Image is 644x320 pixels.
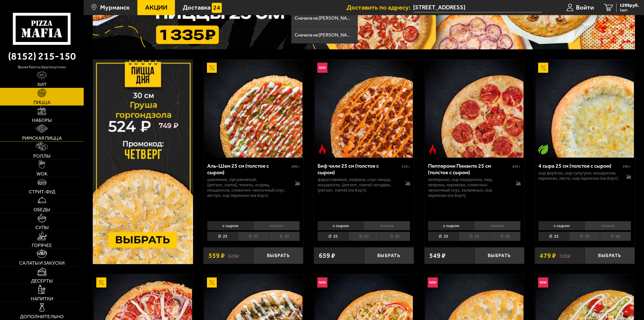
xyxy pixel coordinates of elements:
span: Дополнительно [20,314,64,319]
button: Выбрать [364,247,414,264]
p: фарш говяжий, паприка, соус-пицца, моцарелла, [PERSON_NAME]-кочудян, [PERSON_NAME] (на борт). [318,177,399,193]
span: 390 г [623,164,631,169]
p: цыпленок, лук репчатый, [PERSON_NAME], томаты, огурец, моцарелла, сливочно-чесночный соус, кетчуп... [207,177,288,198]
img: Новинка [317,63,327,73]
span: Стрит-фуд [29,189,55,194]
img: Новинка [317,277,327,288]
span: Десерты [31,278,53,283]
span: 1299 руб. [620,3,639,8]
span: WOK [37,171,47,176]
img: Акционный [207,277,217,288]
li: с сыром [428,221,474,230]
img: Острое блюдо [317,144,327,154]
span: Мурманск [100,4,130,11]
s: 538 ₽ [560,252,571,259]
li: 40 [269,232,300,241]
li: 25 [318,232,348,241]
img: Акционный [96,277,106,288]
span: Хит [37,82,47,87]
li: 25 [538,232,569,241]
li: тонкое [474,221,520,230]
span: Напитки [31,296,53,301]
span: Наборы [32,118,52,123]
p: пепперони, сыр Моцарелла, мед, паприка, пармезан, сливочно-чесночный соус, халапеньо, сыр пармеза... [428,177,509,198]
li: тонкое [253,221,300,230]
img: Пепперони Пиканто 25 см (толстое с сыром) [425,60,524,158]
span: Обеды [34,207,50,212]
span: 549 ₽ [429,252,446,259]
button: Выбрать [253,247,303,264]
span: Роллы [33,154,50,158]
li: 25 [207,232,238,241]
s: 628 ₽ [228,252,239,259]
img: Острое блюдо [428,144,438,154]
li: тонкое [585,221,631,230]
div: 4 сыра 25 см (толстое с сыром) [538,163,621,169]
div: Пепперони Пиканто 25 см (толстое с сыром) [428,163,511,175]
span: Салаты и закуски [19,261,65,265]
span: Войти [576,4,594,11]
li: 30 [569,232,600,241]
img: Акционный [207,63,217,73]
div: Биф чили 25 см (толстое с сыром) [318,163,401,175]
img: Аль-Шам 25 см (толстое с сыром) [204,60,302,158]
a: НовинкаОстрое блюдоБиф чили 25 см (толстое с сыром) [314,60,414,158]
li: 30 [348,232,379,241]
img: Новинка [538,277,548,288]
span: Пицца [34,100,50,105]
span: 559 ₽ [208,252,225,259]
span: Доставка [183,4,211,11]
button: Выбрать [585,247,635,264]
p: сыр дорблю, сыр сулугуни, моцарелла, пармезан, песто, сыр пармезан (на борт). [538,170,620,181]
img: Новинка [428,277,438,288]
li: 30 [238,232,269,241]
span: 659 ₽ [319,252,335,259]
span: Сначала на [PERSON_NAME] [295,16,354,21]
div: Аль-Шам 25 см (толстое с сыром) [207,163,290,175]
li: 40 [600,232,631,241]
li: с сыром [318,221,364,230]
img: Акционный [538,63,548,73]
img: Вегетарианское блюдо [538,144,548,154]
button: Выбрать [474,247,524,264]
span: 430 г [512,164,520,169]
li: тонкое [364,221,410,230]
input: Ваш адрес доставки [413,3,542,12]
span: улица Папанина, 14 [413,3,542,12]
span: Супы [35,225,49,230]
span: 1 шт. [620,8,639,12]
li: 40 [489,232,520,241]
li: с сыром [538,221,585,230]
span: 479 ₽ [540,252,556,259]
span: Доставить по адресу: [347,4,413,11]
li: 25 [428,232,459,241]
span: Горячее [32,243,52,248]
img: 15daf4d41897b9f0e9f617042186c801.svg [212,3,222,13]
li: 30 [459,232,489,241]
img: Биф чили 25 см (толстое с сыром) [315,60,413,158]
img: 4 сыра 25 см (толстое с сыром) [536,60,634,158]
a: Острое блюдоПепперони Пиканто 25 см (толстое с сыром) [424,60,524,158]
span: 510 г [402,164,410,169]
a: АкционныйАль-Шам 25 см (толстое с сыром) [203,60,303,158]
li: 40 [379,232,410,241]
span: Римская пицца [22,136,62,140]
a: АкционныйВегетарианское блюдо4 сыра 25 см (толстое с сыром) [535,60,635,158]
li: с сыром [207,221,253,230]
span: 490 г [291,164,300,169]
span: Акции [145,4,167,11]
span: Сначала на [PERSON_NAME] [295,33,354,38]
